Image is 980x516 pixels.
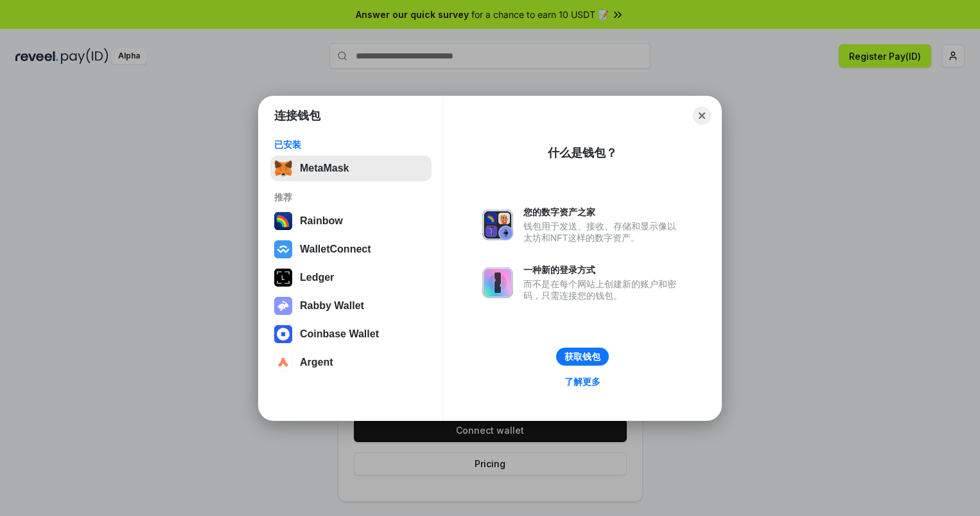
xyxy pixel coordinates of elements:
div: 什么是钱包？ [548,145,617,161]
div: 获取钱包 [564,351,600,362]
button: Coinbase Wallet [270,321,432,347]
div: Argent [300,357,333,368]
button: Rabby Wallet [270,293,432,319]
img: svg+xml,%3Csvg%20width%3D%22120%22%20height%3D%22120%22%20viewBox%3D%220%200%20120%20120%22%20fil... [274,212,292,230]
button: Argent [270,350,432,375]
button: Rainbow [270,208,432,234]
div: Coinbase Wallet [300,328,379,340]
img: svg+xml,%3Csvg%20width%3D%2228%22%20height%3D%2228%22%20viewBox%3D%220%200%2028%2028%22%20fill%3D... [274,325,292,343]
div: 了解更多 [564,376,600,387]
button: 获取钱包 [556,348,609,366]
div: 推荐 [274,191,428,203]
div: 一种新的登录方式 [523,264,683,276]
div: 钱包用于发送、接收、存储和显示像以太坊和NFT这样的数字资产。 [523,220,683,244]
a: 了解更多 [557,373,608,390]
div: Rainbow [300,215,343,227]
div: 您的数字资产之家 [523,206,683,218]
img: svg+xml,%3Csvg%20width%3D%2228%22%20height%3D%2228%22%20viewBox%3D%220%200%2028%2028%22%20fill%3D... [274,240,292,258]
button: Close [693,107,711,125]
img: svg+xml,%3Csvg%20xmlns%3D%22http%3A%2F%2Fwww.w3.org%2F2000%2Fsvg%22%20width%3D%2228%22%20height%3... [274,269,292,287]
div: Rabby Wallet [300,300,364,312]
h1: 连接钱包 [274,108,320,123]
button: MetaMask [270,156,432,181]
div: 已安装 [274,139,428,150]
img: svg+xml,%3Csvg%20xmlns%3D%22http%3A%2F%2Fwww.w3.org%2F2000%2Fsvg%22%20fill%3D%22none%22%20viewBox... [274,297,292,315]
img: svg+xml,%3Csvg%20width%3D%2228%22%20height%3D%2228%22%20viewBox%3D%220%200%2028%2028%22%20fill%3D... [274,353,292,371]
div: Ledger [300,272,334,283]
button: Ledger [270,265,432,290]
div: 而不是在每个网站上创建新的账户和密码，只需连接您的钱包。 [523,278,683,301]
img: svg+xml,%3Csvg%20xmlns%3D%22http%3A%2F%2Fwww.w3.org%2F2000%2Fsvg%22%20fill%3D%22none%22%20viewBox... [482,209,513,240]
div: MetaMask [300,163,349,174]
div: WalletConnect [300,244,371,255]
img: svg+xml,%3Csvg%20fill%3D%22none%22%20height%3D%2233%22%20viewBox%3D%220%200%2035%2033%22%20width%... [274,159,292,177]
button: WalletConnect [270,236,432,262]
img: svg+xml,%3Csvg%20xmlns%3D%22http%3A%2F%2Fwww.w3.org%2F2000%2Fsvg%22%20fill%3D%22none%22%20viewBox... [482,267,513,298]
